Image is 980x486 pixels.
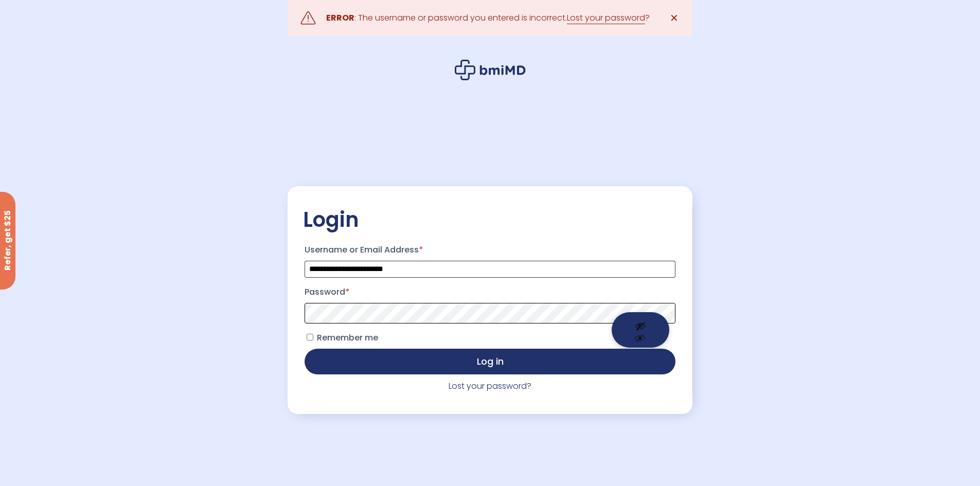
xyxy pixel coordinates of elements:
[670,11,679,25] span: ✕
[612,312,669,348] button: Show password
[664,8,685,28] a: ✕
[567,12,645,24] a: Lost your password
[305,349,675,374] button: Log in
[307,334,313,340] input: Remember me
[303,207,676,232] h2: Login
[326,11,650,25] div: : The username or password you entered is incorrect. ?
[449,380,531,392] a: Lost your password?
[326,12,354,24] strong: ERROR
[317,332,378,344] span: Remember me
[305,284,675,300] label: Password
[305,242,675,258] label: Username or Email Address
